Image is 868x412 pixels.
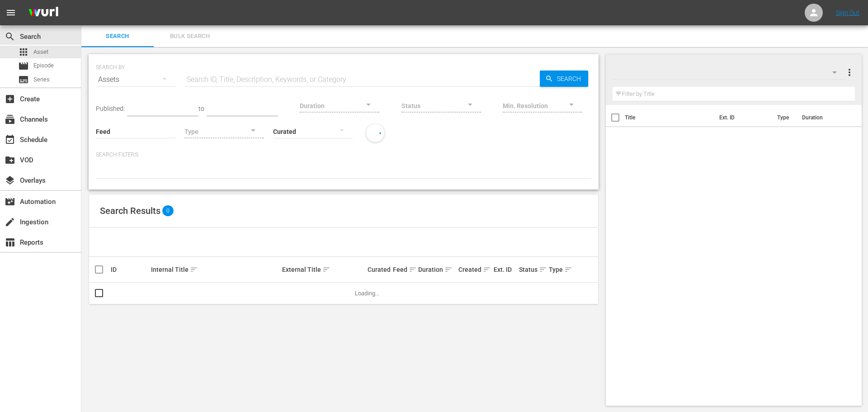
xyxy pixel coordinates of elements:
[5,237,15,248] span: Reports
[5,31,15,42] span: Search
[772,105,797,130] th: Type
[5,196,15,207] span: Automation
[159,31,221,42] span: Bulk Search
[5,7,16,18] span: menu
[549,264,566,275] div: Type
[458,264,491,275] div: Created
[282,264,365,275] div: External Title
[714,105,772,130] th: Ext. ID
[322,265,330,274] span: sort
[368,266,390,273] div: Curated
[409,265,417,274] span: sort
[539,265,547,274] span: sort
[5,134,15,145] span: Schedule
[18,47,29,57] span: Asset
[625,105,714,130] th: Title
[190,265,198,274] span: sort
[844,62,855,83] button: more_vert
[96,151,591,159] p: Search Filters:
[111,266,148,273] div: ID
[797,105,851,130] th: Duration
[483,265,491,274] span: sort
[198,105,204,112] span: to
[33,47,48,57] span: Asset
[5,94,15,104] span: Create
[162,205,174,216] span: 0
[355,290,379,297] span: Loading...
[33,61,54,70] span: Episode
[540,71,588,87] button: Search
[444,265,453,274] span: sort
[519,264,547,275] div: Status
[151,264,279,275] div: Internal Title
[5,217,15,227] span: Ingestion
[87,31,148,42] span: Search
[5,175,15,186] span: Overlays
[22,2,65,24] img: ans4CAIJ8jUAAAAAAAAAAAAAAAAAAAAAAAAgQb4GAAAAAAAAAAAAAAAAAAAAAAAAJMjXAAAAAAAAAAAAAAAAAAAAAAAAgAT5G...
[18,74,29,85] span: Series
[494,266,516,273] div: Ext. ID
[553,71,588,87] span: Search
[96,67,175,92] div: Assets
[393,264,415,275] div: Feed
[100,205,160,216] span: Search Results
[418,264,456,275] div: Duration
[564,265,572,274] span: sort
[5,155,15,166] span: VOD
[5,114,15,125] span: Channels
[836,9,859,16] a: Sign Out
[18,61,29,71] span: Episode
[96,105,125,112] span: Published:
[844,67,855,78] span: more_vert
[33,75,50,84] span: Series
